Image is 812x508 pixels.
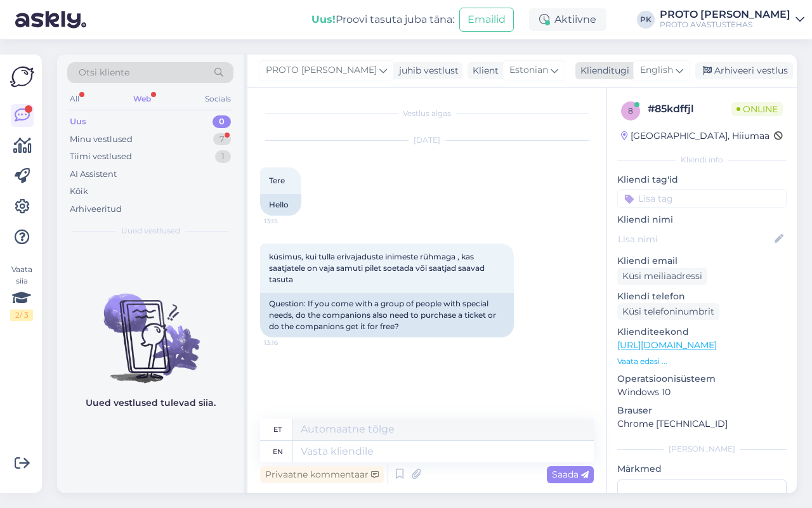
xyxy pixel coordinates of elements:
[260,134,594,146] div: [DATE]
[213,133,231,146] div: 7
[628,106,633,115] span: 8
[131,91,154,107] div: Web
[260,194,301,216] div: Hello
[260,108,594,119] div: Vestlus algas
[617,417,787,431] p: Chrome [TECHNICAL_ID]
[648,101,731,117] div: # 85kdffjl
[529,8,606,31] div: Aktiivne
[70,168,117,181] div: AI Assistent
[575,64,629,77] div: Klienditugi
[618,232,772,246] input: Lisa nimi
[202,91,233,107] div: Socials
[264,338,311,348] span: 13:16
[617,254,787,268] p: Kliendi email
[617,173,787,186] p: Kliendi tag'id
[273,441,283,462] div: en
[617,325,787,339] p: Klienditeekond
[617,213,787,226] p: Kliendi nimi
[260,466,384,483] div: Privaatne kommentaar
[617,462,787,476] p: Märkmed
[695,62,793,79] div: Arhiveeri vestlus
[70,150,132,163] div: Tiimi vestlused
[269,176,285,185] span: Tere
[459,8,514,32] button: Emailid
[311,12,454,27] div: Proovi tasuta juba täna:
[617,268,707,285] div: Küsi meiliaadressi
[260,293,514,337] div: Question: If you come with a group of people with special needs, do the companions also need to p...
[215,150,231,163] div: 1
[86,396,216,410] p: Uued vestlused tulevad siia.
[617,339,717,351] a: [URL][DOMAIN_NAME]
[617,189,787,208] input: Lisa tag
[273,419,282,440] div: et
[10,264,33,321] div: Vaata siia
[552,469,589,480] span: Saada
[617,154,787,166] div: Kliendi info
[70,133,133,146] div: Minu vestlused
[660,10,804,30] a: PROTO [PERSON_NAME]PROTO AVASTUSTEHAS
[617,386,787,399] p: Windows 10
[269,252,487,284] span: küsimus, kui tulla erivajaduste inimeste rühmaga , kas saatjatele on vaja samuti pilet soetada võ...
[394,64,459,77] div: juhib vestlust
[70,115,86,128] div: Uus
[637,11,655,29] div: PK
[10,309,33,321] div: 2 / 3
[213,115,231,128] div: 0
[617,372,787,386] p: Operatsioonisüsteem
[617,443,787,455] div: [PERSON_NAME]
[617,303,719,320] div: Küsi telefoninumbrit
[10,65,34,89] img: Askly Logo
[57,271,244,385] img: No chats
[509,63,548,77] span: Estonian
[70,203,122,216] div: Arhiveeritud
[121,225,180,237] span: Uued vestlused
[660,10,790,20] div: PROTO [PERSON_NAME]
[266,63,377,77] span: PROTO [PERSON_NAME]
[621,129,769,143] div: [GEOGRAPHIC_DATA], Hiiumaa
[67,91,82,107] div: All
[660,20,790,30] div: PROTO AVASTUSTEHAS
[311,13,336,25] b: Uus!
[617,404,787,417] p: Brauser
[731,102,783,116] span: Online
[617,290,787,303] p: Kliendi telefon
[468,64,499,77] div: Klient
[264,216,311,226] span: 13:15
[79,66,129,79] span: Otsi kliente
[640,63,673,77] span: English
[617,356,787,367] p: Vaata edasi ...
[70,185,88,198] div: Kõik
